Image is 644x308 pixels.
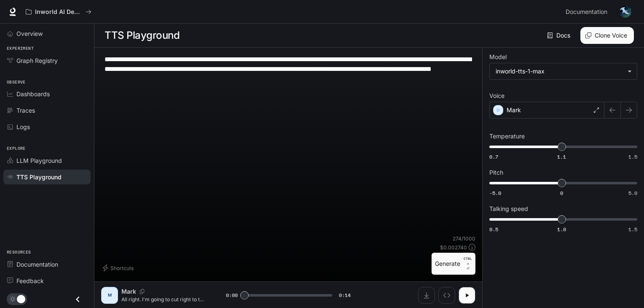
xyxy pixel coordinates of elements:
p: Voice [489,93,504,99]
img: User avatar [620,6,631,18]
span: Feedback [16,276,44,285]
a: Dashboards [3,86,91,101]
span: 0.5 [489,226,498,233]
span: -5.0 [489,189,501,197]
p: Mark [121,287,136,296]
a: Logs [3,119,91,134]
span: Dark mode toggle [17,294,25,303]
button: Copy Voice ID [136,289,148,294]
span: 1.0 [557,226,566,233]
span: 0:14 [339,291,351,300]
a: Overview [3,26,91,41]
p: 274 / 1000 [453,235,475,242]
span: 0.7 [489,153,498,160]
span: Documentation [566,7,607,17]
h1: TTS Playground [105,27,180,44]
div: M [103,289,116,302]
span: Traces [16,106,35,115]
span: Overview [16,29,43,38]
button: Download audio [418,287,435,304]
p: Talking speed [489,206,528,212]
span: Documentation [16,260,58,269]
p: CTRL + [464,256,472,266]
a: Traces [3,103,91,118]
button: Inspect [438,287,455,304]
span: 0 [560,189,563,197]
button: Close drawer [68,291,87,308]
p: Mark [507,106,521,114]
a: Documentation [562,3,614,20]
span: TTS Playground [16,173,62,181]
p: All right. I'm going to cut right to the chase. I would like it if you would subscribe i want to ... [121,296,206,303]
a: Docs [545,27,574,44]
span: 1.5 [628,153,637,160]
button: Shortcuts [101,261,137,275]
span: LLM Playground [16,156,62,165]
span: Dashboards [16,89,50,98]
div: inworld-tts-1-max [490,63,637,79]
span: 1.1 [557,153,566,160]
p: Inworld AI Demos [35,8,82,16]
p: Model [489,54,507,60]
a: TTS Playground [3,170,91,184]
a: Graph Registry [3,53,91,68]
p: Pitch [489,170,503,176]
a: Documentation [3,257,91,272]
span: Logs [16,122,30,131]
a: LLM Playground [3,153,91,168]
p: $ 0.002740 [440,244,467,251]
button: GenerateCTRL +⏎ [432,253,475,275]
button: All workspaces [22,3,95,20]
p: Temperature [489,133,525,139]
span: Graph Registry [16,56,58,65]
a: Feedback [3,273,91,288]
p: ⏎ [464,256,472,271]
button: Clone Voice [580,27,634,44]
div: inworld-tts-1-max [496,67,623,76]
button: User avatar [617,3,634,20]
span: 1.5 [628,226,637,233]
span: 5.0 [628,189,637,197]
span: 0:00 [226,291,238,300]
